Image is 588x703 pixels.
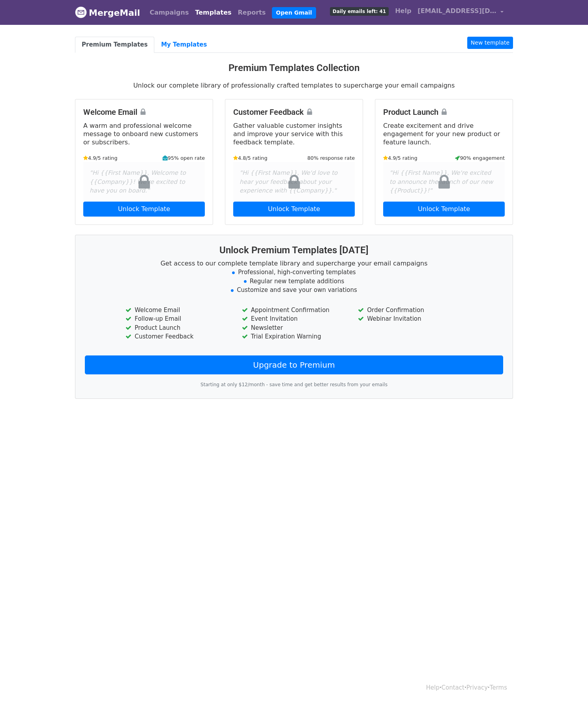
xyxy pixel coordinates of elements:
[466,684,488,691] a: Privacy
[327,3,392,19] a: Daily emails left: 41
[85,259,503,267] p: Get access to our complete template library and supercharge your email campaigns
[233,202,355,217] a: Unlock Template
[383,154,418,162] small: 4.9/5 rating
[85,355,503,374] a: Upgrade to Premium
[75,6,87,18] img: MergeMail logo
[83,107,205,117] h4: Welcome Email
[426,684,440,691] a: Help
[154,37,213,53] a: My Templates
[467,37,513,49] a: New template
[75,4,140,21] a: MergeMail
[418,6,496,16] span: [EMAIL_ADDRESS][DOMAIN_NAME]
[233,122,355,146] p: Gather valuable customer insights and improve your service with this feedback template.
[383,162,505,202] div: "Hi {{First Name}}, We're excited to announce the launch of our new {{Product}}!"
[242,332,346,341] li: Trial Expiration Warning
[242,314,346,323] li: Event Invitation
[83,202,205,217] a: Unlock Template
[330,7,389,16] span: Daily emails left: 41
[233,154,268,162] small: 4.8/5 rating
[233,162,355,202] div: "Hi {{First Name}}, We'd love to hear your feedback about your experience with {{Company}}."
[125,306,230,315] li: Welcome Email
[75,62,513,74] h3: Premium Templates Collection
[358,314,462,323] li: Webinar Invitation
[75,37,154,53] a: Premium Templates
[146,5,192,21] a: Campaigns
[272,7,316,19] a: Open Gmail
[85,245,503,256] h3: Unlock Premium Templates [DATE]
[455,154,505,162] small: 90% engagement
[83,154,118,162] small: 4.9/5 rating
[383,122,505,146] p: Create excitement and drive engagement for your new product or feature launch.
[125,323,230,333] li: Product Launch
[163,154,205,162] small: 95% open rate
[83,122,205,146] p: A warm and professional welcome message to onboard new customers or subscribers.
[442,684,464,691] a: Contact
[358,306,462,315] li: Order Confirmation
[85,286,503,295] li: Customize and save your own variations
[125,314,230,323] li: Follow-up Email
[307,154,355,162] small: 80% response rate
[233,107,355,117] h4: Customer Feedback
[235,5,269,21] a: Reports
[383,107,505,117] h4: Product Launch
[85,268,503,277] li: Professional, high-converting templates
[414,3,507,22] a: [EMAIL_ADDRESS][DOMAIN_NAME]
[392,3,414,19] a: Help
[125,332,230,341] li: Customer Feedback
[242,306,346,315] li: Appointment Confirmation
[383,202,505,217] a: Unlock Template
[490,684,507,691] a: Terms
[85,277,503,286] li: Regular new template additions
[242,323,346,333] li: Newsletter
[192,5,234,21] a: Templates
[83,162,205,202] div: "Hi {{First Name}}, Welcome to {{Company}}! We're excited to have you on board."
[85,381,503,389] p: Starting at only $12/month - save time and get better results from your emails
[75,81,513,90] p: Unlock our complete library of professionally crafted templates to supercharge your email campaigns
